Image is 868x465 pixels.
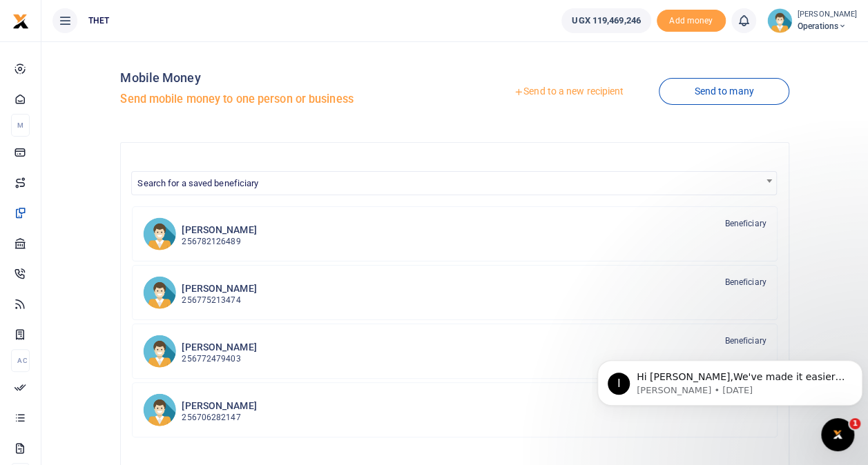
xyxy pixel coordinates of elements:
h6: [PERSON_NAME] [182,283,256,295]
iframe: Intercom notifications message [592,331,868,428]
p: 256775213474 [182,294,256,307]
a: logo-small logo-large logo-large [12,15,29,26]
span: Search for a saved beneficiary [131,171,776,195]
img: VKk [143,217,176,250]
span: Search for a saved beneficiary [132,172,775,193]
span: Operations [798,20,857,32]
a: UGX 119,469,246 [561,8,651,33]
span: THET [83,14,115,27]
span: Beneficiary [724,217,766,230]
a: Send to many [659,78,789,105]
a: SA [PERSON_NAME] 256706282147 Beneficiary [132,382,777,437]
iframe: Intercom live chat [821,418,854,451]
a: Send to a new recipient [479,79,659,104]
h4: Mobile Money [120,70,449,86]
h6: [PERSON_NAME] [182,342,256,353]
p: 256772479403 [182,353,256,366]
a: SGn [PERSON_NAME] 256772479403 Beneficiary [132,324,777,379]
p: 256782126489 [182,235,256,248]
p: 256706282147 [182,411,256,424]
h5: Send mobile money to one person or business [120,92,449,106]
li: M [11,114,30,137]
a: Add money [657,14,726,25]
img: SA [143,276,176,309]
span: Add money [657,10,726,32]
img: logo-small [12,13,29,30]
img: SA [143,393,176,426]
li: Wallet ballance [556,8,657,33]
span: UGX 119,469,246 [572,14,641,28]
a: SA [PERSON_NAME] 256775213474 Beneficiary [132,265,777,320]
img: SGn [143,335,176,368]
span: Beneficiary [724,276,766,288]
small: [PERSON_NAME] [798,9,857,21]
span: 1 [849,418,860,429]
a: VKk [PERSON_NAME] 256782126489 Beneficiary [132,206,777,261]
img: profile-user [767,8,792,33]
li: Toup your wallet [657,10,726,32]
li: Ac [11,349,30,372]
a: profile-user [PERSON_NAME] Operations [767,8,857,33]
h6: [PERSON_NAME] [182,400,256,412]
h6: [PERSON_NAME] [182,224,256,236]
span: Search for a saved beneficiary [137,178,258,188]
